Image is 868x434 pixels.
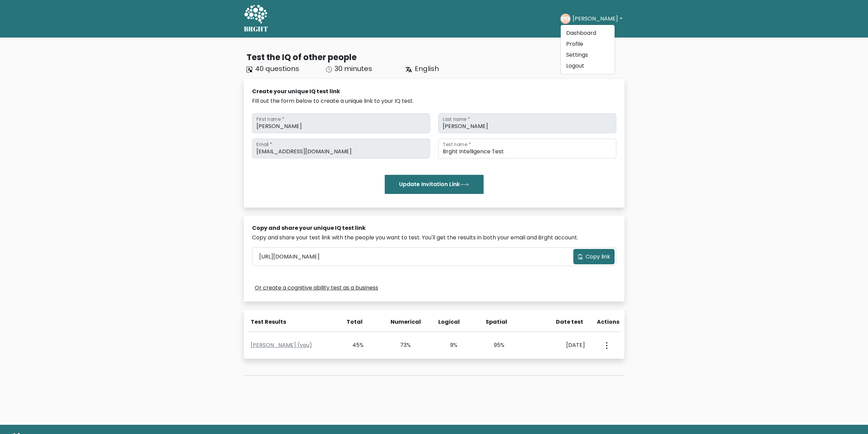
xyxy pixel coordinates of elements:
input: Email [252,139,430,158]
button: [PERSON_NAME] [571,14,624,23]
div: 9% [438,341,458,349]
div: Fill out the form below to create a unique link to your IQ test. [252,97,616,105]
span: 40 questions [255,64,299,73]
div: Copy and share your test link with the people you want to test. You'll get the results in both yo... [252,234,616,242]
input: Test name [438,139,616,158]
div: Test the IQ of other people [247,51,624,64]
div: [DATE] [532,341,585,349]
a: Dashboard [561,28,615,39]
div: Date test [533,318,589,326]
span: English [415,64,439,73]
a: Profile [561,39,615,50]
div: 73% [391,341,411,349]
button: Update Invitation Link [385,175,484,194]
div: Actions [597,318,620,326]
div: Create your unique IQ test link [252,87,616,96]
span: Copy link [586,253,610,261]
div: Total [343,318,363,326]
button: Copy link [573,249,615,264]
h5: BRGHT [244,25,268,33]
a: Or create a cognitive ability test as a business [255,284,378,292]
text: PD [561,15,570,23]
a: Settings [561,50,615,60]
span: 30 minutes [335,64,372,73]
a: BRGHT [244,3,268,35]
div: 95% [485,341,504,349]
div: 45% [344,341,364,349]
input: First name [252,113,430,133]
div: Numerical [391,318,410,326]
a: [PERSON_NAME] (you) [251,341,312,349]
a: Logout [561,60,615,71]
div: Copy and share your unique IQ test link [252,224,616,232]
input: Last name [438,113,616,133]
div: Test Results [251,318,335,326]
div: Spatial [486,318,505,326]
div: Logical [438,318,458,326]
